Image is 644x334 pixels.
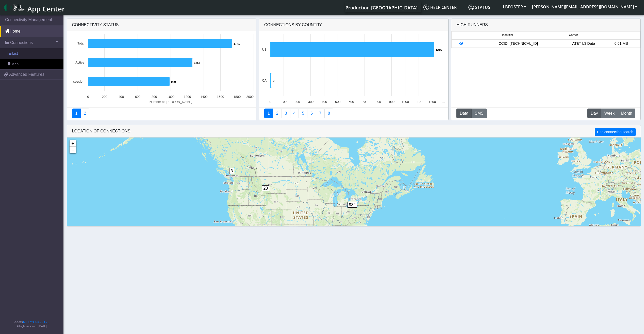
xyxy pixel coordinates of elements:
text: 300 [308,100,313,104]
span: Carrier [569,33,578,37]
a: Usage by Carrier [299,109,307,118]
a: Connections By Carrier [290,109,299,118]
div: AT&T L3 Data [565,41,602,47]
a: Carrier [273,109,282,118]
text: Active [75,60,84,64]
img: knowledge.svg [423,5,429,10]
div: High Runners [456,22,488,28]
button: Month [618,109,635,118]
span: List [12,51,18,56]
text: 700 [362,100,367,104]
text: 200 [102,95,107,99]
text: 600 [135,95,140,99]
a: 14 Days Trend [307,109,316,118]
a: Deployment status [80,109,89,118]
nav: Summary paging [264,109,443,118]
text: 900 [389,100,394,104]
text: 100 [281,100,286,104]
text: 800 [375,100,381,104]
text: US [262,48,267,51]
div: Connections By Country [259,19,448,31]
text: 600 [349,100,354,104]
nav: Summary paging [72,109,251,118]
text: 200 [294,100,300,104]
a: Usage per Country [282,109,290,118]
div: ICCID: [TECHNICAL_ID] [471,41,565,47]
text: 1000 [402,100,409,104]
span: 932 [348,202,357,208]
span: Month [621,110,632,116]
button: LBFOSTER [500,2,529,11]
a: Zoom out [70,147,76,153]
text: CA [262,79,267,82]
a: Status [466,2,500,12]
a: Zoom in [70,140,76,147]
button: [PERSON_NAME][EMAIL_ADDRESS][DOMAIN_NAME] [529,2,640,11]
text: 1000 [167,95,174,99]
button: Data [456,109,472,118]
text: 1741 [234,42,240,45]
span: Status [468,5,490,10]
text: In session [70,80,84,83]
span: 3 [229,168,235,174]
a: Not Connected for 30 days [324,109,333,118]
button: Day [587,109,601,118]
text: 1800 [233,95,240,99]
text: 1… [440,100,445,104]
span: Day [591,110,598,116]
span: Connections [10,40,33,46]
text: 800 [152,95,157,99]
a: Connections By Country [264,109,273,118]
text: 0 [269,100,271,104]
button: Week [601,109,618,118]
text: 9 [273,79,274,82]
text: 1200 [184,95,191,99]
a: Telit IoT Solutions, Inc. [23,321,48,324]
text: 2000 [246,95,253,99]
text: 0 [87,95,89,99]
text: 1400 [200,95,207,99]
span: App Center [27,4,65,13]
text: Total [77,41,84,45]
span: Advanced Features [9,71,44,78]
text: 1600 [217,95,224,99]
text: 989 [171,80,176,83]
a: Zero Session [316,109,325,118]
text: 400 [118,95,124,99]
text: 1100 [415,100,422,104]
span: Map [11,62,19,67]
a: Your current platform instance [345,2,417,12]
text: 400 [322,100,327,104]
img: status.svg [468,5,474,10]
div: Connectivity status [67,19,256,31]
button: Use connection search [595,128,635,136]
div: LOCATION OF CONNECTIONS [67,125,641,138]
span: Identifier [502,33,513,37]
div: 0.01 MB [602,41,640,47]
span: Production-[GEOGRAPHIC_DATA] [345,5,418,11]
span: Week [604,110,615,116]
button: SMS [471,109,487,118]
span: 23 [262,185,270,191]
span: Help center [423,5,457,10]
text: Number of [PERSON_NAME] [149,100,192,104]
img: logo-telit-cinterion-gw-new.png [4,4,25,12]
text: 1263 [194,61,200,64]
a: Connectivity status [72,109,81,118]
text: 1200 [428,100,436,104]
text: 500 [335,100,340,104]
text: 1216 [436,48,442,51]
a: Help center [421,2,466,12]
a: App Center [4,2,64,13]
